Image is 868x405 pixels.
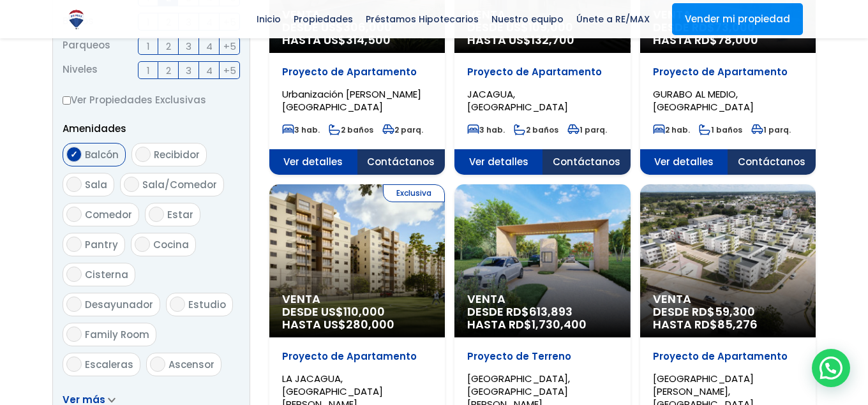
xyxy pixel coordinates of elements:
[282,350,432,363] p: Proyecto de Apartamento
[166,38,171,54] span: 2
[166,63,171,78] span: 2
[282,124,320,135] span: 3 hab.
[715,304,755,320] span: 59,300
[653,350,803,363] p: Proyecto de Apartamento
[63,121,240,136] p: Amenidades
[142,178,217,191] span: Sala/Comedor
[153,238,189,251] span: Cocina
[223,63,236,78] span: +5
[85,148,119,161] span: Balcón
[454,149,542,175] span: Ver detalles
[147,63,150,78] span: 1
[532,316,587,332] span: 1,730,400
[485,10,570,29] span: Nuestro equipo
[287,10,359,29] span: Propiedades
[124,177,139,192] input: Sala/Comedor
[150,357,165,372] input: Ascensor
[653,21,803,47] span: DESDE RD$
[85,208,132,221] span: Comedor
[570,10,656,29] span: Únete a RE/MAX
[85,298,153,311] span: Desayunador
[66,297,82,312] input: Desayunador
[223,38,236,54] span: +5
[66,267,82,282] input: Cisterna
[467,66,617,78] p: Proyecto de Apartamento
[149,207,164,222] input: Estar
[672,3,803,35] a: Vender mi propiedad
[154,148,200,161] span: Recibidor
[135,237,150,252] input: Cocina
[467,318,617,331] span: HASTA RD$
[382,124,423,135] span: 2 parq.
[66,207,82,222] input: Comedor
[467,293,617,306] span: Venta
[653,124,690,135] span: 2 hab.
[467,21,617,47] span: DESDE US$
[282,318,432,331] span: HASTA US$
[63,37,110,55] span: Parqueos
[467,87,568,114] span: JACAGUA, [GEOGRAPHIC_DATA]
[383,184,445,202] span: Exclusiva
[653,34,803,47] span: HASTA RD$
[85,238,118,251] span: Pantry
[357,149,445,175] span: Contáctanos
[343,304,385,320] span: 110,000
[66,177,82,192] input: Sala
[346,32,391,48] span: 314,500
[346,316,394,332] span: 280,000
[63,96,71,105] input: Ver Propiedades Exclusivas
[329,124,373,135] span: 2 baños
[186,63,191,78] span: 3
[717,32,758,48] span: 78,000
[282,21,432,47] span: DESDE US$
[467,124,505,135] span: 3 hab.
[542,149,631,175] span: Contáctanos
[147,38,150,54] span: 1
[717,316,758,332] span: 85,276
[282,306,432,331] span: DESDE US$
[467,350,617,363] p: Proyecto de Terreno
[653,318,803,331] span: HASTA RD$
[170,297,185,312] input: Estudio
[467,306,617,331] span: DESDE RD$
[282,66,432,78] p: Proyecto de Apartamento
[66,327,82,342] input: Family Room
[66,357,82,372] input: Escaleras
[640,149,728,175] span: Ver detalles
[65,8,87,31] img: Logo de REMAX
[167,208,193,221] span: Estar
[567,124,607,135] span: 1 parq.
[269,149,357,175] span: Ver detalles
[653,66,803,78] p: Proyecto de Apartamento
[186,38,191,54] span: 3
[66,147,82,162] input: Balcón
[66,237,82,252] input: Pantry
[85,328,149,341] span: Family Room
[653,306,803,331] span: DESDE RD$
[514,124,558,135] span: 2 baños
[529,304,572,320] span: 613,893
[206,63,213,78] span: 4
[282,87,421,114] span: Urbanización [PERSON_NAME][GEOGRAPHIC_DATA]
[63,92,240,108] label: Ver Propiedades Exclusivas
[531,32,574,48] span: 132,700
[85,268,128,281] span: Cisterna
[282,293,432,306] span: Venta
[168,358,214,371] span: Ascensor
[282,34,432,47] span: HASTA US$
[699,124,742,135] span: 1 baños
[467,34,617,47] span: HASTA US$
[250,10,287,29] span: Inicio
[63,61,98,79] span: Niveles
[653,87,754,114] span: GURABO AL MEDIO, [GEOGRAPHIC_DATA]
[85,178,107,191] span: Sala
[188,298,226,311] span: Estudio
[653,293,803,306] span: Venta
[728,149,816,175] span: Contáctanos
[751,124,791,135] span: 1 parq.
[359,10,485,29] span: Préstamos Hipotecarios
[85,358,133,371] span: Escaleras
[135,147,151,162] input: Recibidor
[206,38,213,54] span: 4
